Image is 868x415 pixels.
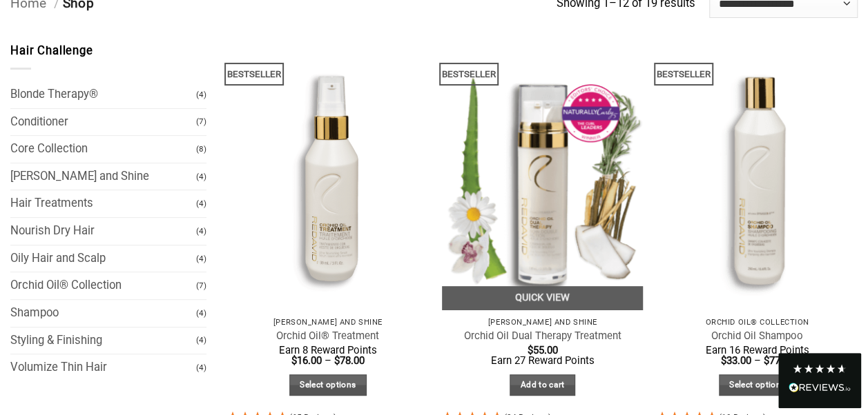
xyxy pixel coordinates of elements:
span: $ [334,354,340,367]
span: Earn 27 Reward Points [491,354,595,367]
span: (7) [196,110,206,134]
span: (4) [196,192,206,216]
span: (4) [196,165,206,189]
a: Orchid Oil Shampoo [711,330,803,343]
a: Quick View [442,286,643,310]
p: Orchid Oil® Collection [664,318,851,327]
bdi: 16.00 [291,354,322,367]
img: REVIEWS.io [789,383,851,392]
img: REDAVID Orchid Oil Treatment 90ml [227,42,428,310]
span: (4) [196,356,206,380]
img: REDAVID Orchid Oil Shampoo [657,42,858,310]
div: 4.8 Stars [792,363,847,374]
span: $ [721,354,726,367]
a: Core Collection [10,136,196,163]
span: (4) [196,301,206,325]
span: Earn 8 Reward Points [279,344,377,356]
a: Volumize Thin Hair [10,354,196,381]
span: $ [291,354,297,367]
bdi: 78.00 [334,354,365,367]
a: Select options for “Orchid Oil Shampoo” [719,374,796,396]
span: (4) [196,83,206,107]
a: Select options for “Orchid Oil® Treatment” [289,374,367,396]
div: Read All Reviews [778,353,861,408]
img: REDAVID Orchid Oil Dual Therapy ~ Award Winning Curl Care [442,42,643,310]
a: Oily Hair and Scalp [10,245,196,272]
a: Shampoo [10,300,196,327]
a: Orchid Oil® Collection [10,272,196,299]
a: Styling & Finishing [10,327,196,354]
a: Nourish Dry Hair [10,218,196,245]
a: Hair Treatments [10,190,196,217]
bdi: 33.00 [721,354,751,367]
div: Read All Reviews [789,380,851,398]
bdi: 77.00 [764,354,794,367]
span: (7) [196,274,206,298]
bdi: 55.00 [528,344,558,356]
a: Orchid Oil® Treatment [276,330,379,343]
span: (4) [196,328,206,352]
span: – [754,354,761,367]
span: $ [528,344,533,356]
span: Hair Challenge [10,44,93,57]
a: Add to cart: “Orchid Oil Dual Therapy Treatment” [510,374,575,396]
span: (4) [196,219,206,243]
a: Conditioner [10,109,196,136]
span: (8) [196,137,206,161]
p: [PERSON_NAME] and Shine [234,318,421,327]
span: $ [764,354,769,367]
a: [PERSON_NAME] and Shine [10,163,196,190]
a: Orchid Oil Dual Therapy Treatment [464,330,621,343]
a: Blonde Therapy® [10,81,196,108]
span: – [325,354,331,367]
span: Earn 16 Reward Points [706,344,809,356]
span: (4) [196,247,206,271]
p: [PERSON_NAME] and Shine [449,318,636,327]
